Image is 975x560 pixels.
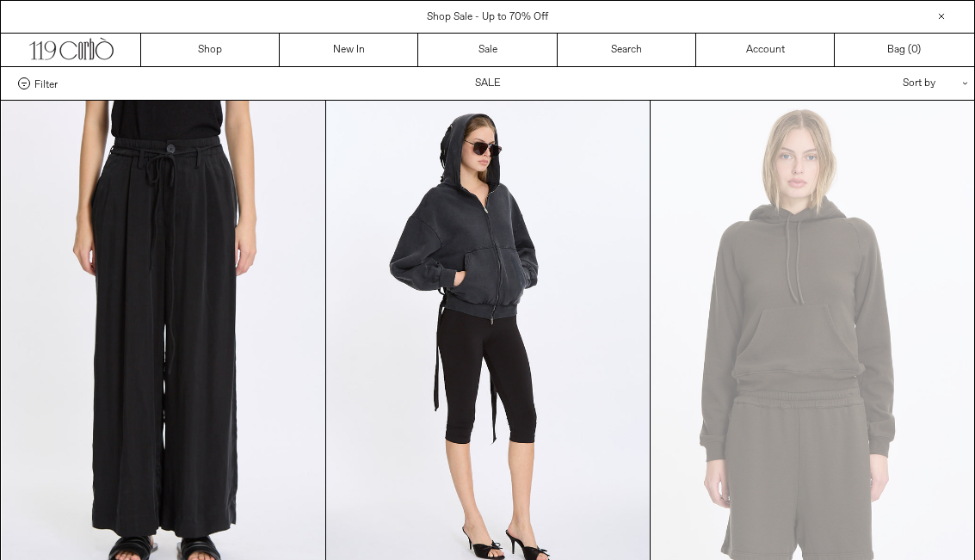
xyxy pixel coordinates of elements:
[558,34,696,66] a: Search
[911,43,917,57] span: 0
[802,67,957,100] div: Sort by
[835,34,973,66] a: Bag ()
[418,34,557,66] a: Sale
[427,10,548,24] a: Shop Sale - Up to 70% Off
[911,42,921,58] span: )
[141,34,280,66] a: Shop
[34,77,58,89] span: Filter
[280,34,418,66] a: New In
[696,34,835,66] a: Account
